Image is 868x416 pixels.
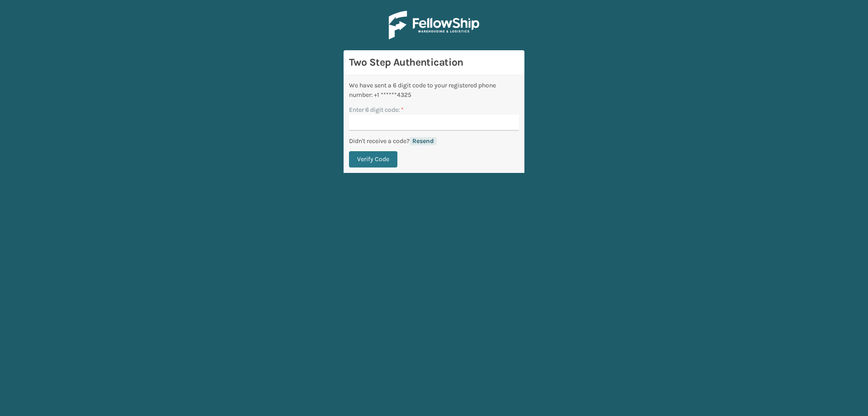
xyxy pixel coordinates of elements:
p: Didn't receive a code? [349,136,410,146]
div: We have sent a 6 digit code to your registered phone number: +1 ******4325 [349,81,519,100]
h3: Two Step Authentication [349,56,519,69]
button: Verify Code [349,151,397,167]
button: Resend [410,137,437,145]
label: Enter 6 digit code: [349,105,404,115]
img: Logo [389,11,479,39]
